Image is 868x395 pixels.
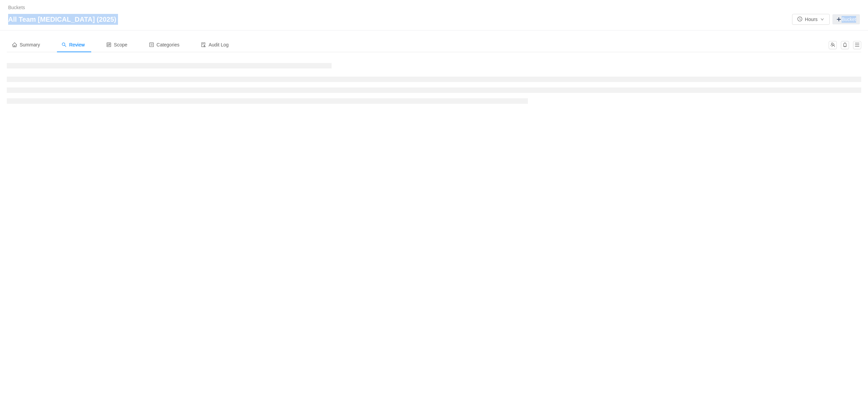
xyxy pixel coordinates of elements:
[106,42,111,47] i: icon: control
[149,42,180,47] span: Categories
[62,42,85,47] span: Review
[792,14,830,25] button: icon: clock-circleHoursicon: down
[12,42,17,47] i: icon: home
[841,41,849,49] button: icon: bell
[832,14,860,24] a: Bucket
[12,42,40,47] span: Summary
[149,42,154,47] i: icon: profile
[8,5,25,10] a: Buckets
[62,42,66,47] i: icon: search
[829,41,837,49] button: icon: team
[106,42,127,47] span: Scope
[853,41,861,49] button: icon: menu
[201,42,206,47] i: icon: audit
[8,14,120,25] span: All Team [MEDICAL_DATA] (2025)
[201,42,229,47] span: Audit Log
